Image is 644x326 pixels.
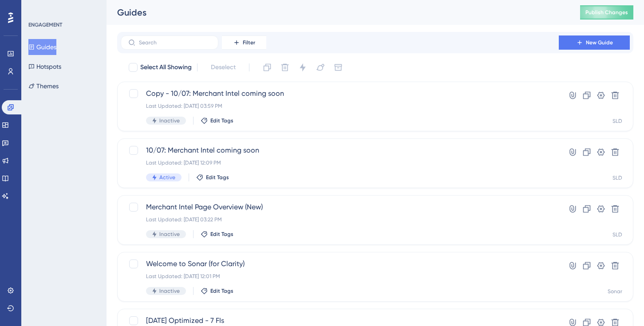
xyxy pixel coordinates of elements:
[210,231,233,238] span: Edit Tags
[159,174,175,181] span: Active
[608,288,622,295] div: Sonar
[201,287,233,295] button: Edit Tags
[117,6,558,19] div: Guides
[612,174,622,181] div: SLD
[203,59,244,75] button: Deselect
[146,259,533,269] span: Welcome to Sonar (for Clarity)
[146,216,533,223] div: Last Updated: [DATE] 03:22 PM
[196,174,229,181] button: Edit Tags
[580,5,633,20] button: Publish Changes
[210,287,233,295] span: Edit Tags
[586,39,613,46] span: New Guide
[146,315,533,326] span: [DATE] Optimized - 7 FIs
[612,231,622,238] div: SLD
[201,231,233,238] button: Edit Tags
[28,78,59,94] button: Themes
[159,287,180,295] span: Inactive
[146,145,533,156] span: 10/07: Merchant Intel coming soon
[210,117,233,124] span: Edit Tags
[243,39,255,46] span: Filter
[28,21,62,28] div: ENGAGEMENT
[146,102,533,110] div: Last Updated: [DATE] 03:59 PM
[159,231,180,238] span: Inactive
[28,39,56,55] button: Guides
[146,273,533,280] div: Last Updated: [DATE] 12:01 PM
[222,35,266,50] button: Filter
[146,159,533,166] div: Last Updated: [DATE] 12:09 PM
[201,117,233,124] button: Edit Tags
[612,118,622,125] div: SLD
[559,35,630,50] button: New Guide
[140,62,192,73] span: Select All Showing
[585,9,628,16] span: Publish Changes
[146,88,533,99] span: Copy - 10/07: Merchant Intel coming soon
[139,39,211,46] input: Search
[159,117,180,124] span: Inactive
[146,202,533,212] span: Merchant Intel Page Overview (New)
[28,59,61,75] button: Hotspots
[206,174,229,181] span: Edit Tags
[211,62,236,73] span: Deselect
